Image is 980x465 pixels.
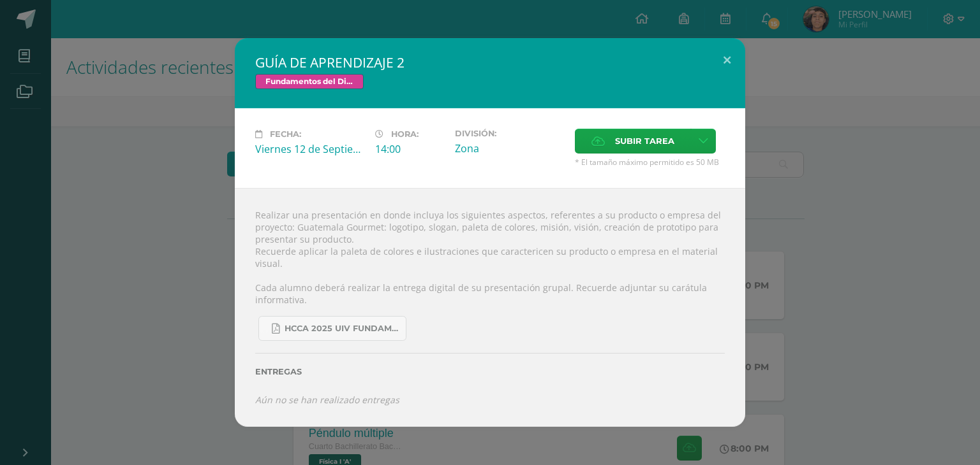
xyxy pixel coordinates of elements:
span: Fecha: [270,129,301,139]
span: HCCA 2025 UIV FUNDAMENTOS DEL DISEÑO.docx (3).pdf [285,324,399,334]
span: * El tamaño máximo permitido es 50 MB [575,157,725,168]
a: HCCA 2025 UIV FUNDAMENTOS DEL DISEÑO.docx (3).pdf [258,316,406,341]
span: Hora: [391,129,419,139]
button: Close (Esc) [709,38,745,82]
span: Fundamentos del Diseño [255,74,364,89]
div: Viernes 12 de Septiembre [255,142,365,156]
div: 14:00 [375,142,445,156]
div: Zona [455,141,565,155]
i: Aún no se han realizado entregas [255,394,399,406]
span: Subir tarea [615,129,674,153]
h2: GUÍA DE APRENDIZAJE 2 [255,54,725,71]
div: Realizar una presentación en donde incluya los siguientes aspectos, referentes a su producto o em... [235,188,745,426]
label: División: [455,129,565,138]
label: Entregas [255,367,725,376]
